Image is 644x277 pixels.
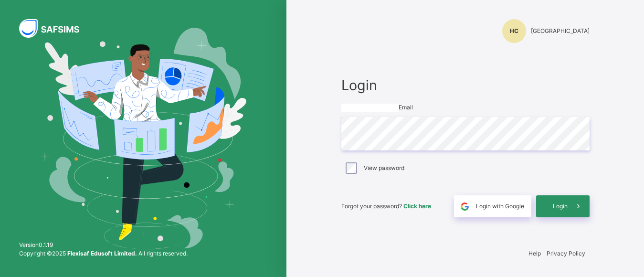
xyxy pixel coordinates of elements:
span: Version 0.1.19 [19,241,188,249]
span: Login [553,202,568,211]
a: Help [528,250,541,257]
span: Forgot your password? [341,202,431,210]
span: Login [341,75,590,96]
a: Click here [403,202,431,210]
label: View password [364,164,404,172]
strong: Flexisaf Edusoft Limited. [67,250,137,257]
img: Hero Image [40,28,246,249]
a: Privacy Policy [547,250,585,257]
span: Login with Google [476,202,524,211]
span: Email [399,104,413,111]
span: Copyright © 2025 All rights reserved. [19,250,188,257]
span: HC [510,27,518,35]
span: [GEOGRAPHIC_DATA] [531,27,590,35]
img: google.396cfc9801f0270233282035f929180a.svg [459,201,470,212]
img: SAFSIMS Logo [19,19,91,38]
